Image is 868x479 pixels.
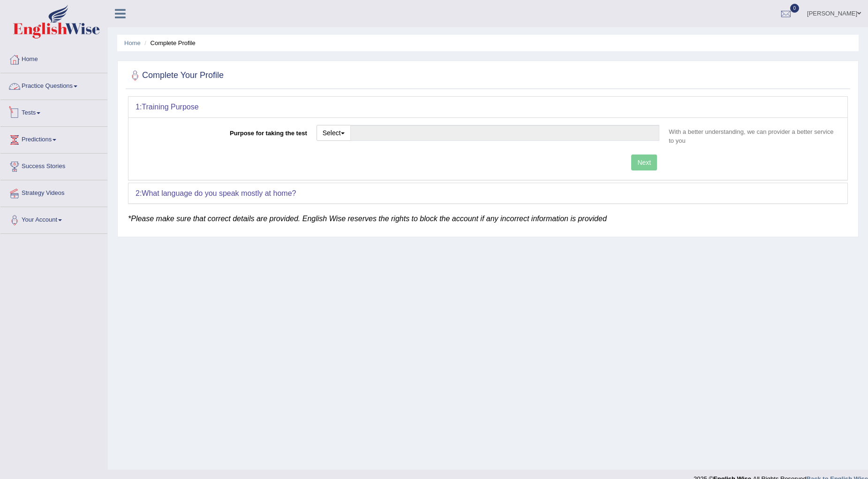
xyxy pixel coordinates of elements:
[0,127,107,150] a: Predictions
[142,189,296,197] b: What language do you speak mostly at home?
[0,207,107,231] a: Your Account
[128,183,847,204] div: 2:
[0,46,107,70] a: Home
[142,103,198,111] b: Training Purpose
[664,127,840,145] p: With a better understanding, we can provider a better service to you
[128,69,224,83] h2: Complete Your Profile
[0,180,107,204] a: Strategy Videos
[317,125,351,141] button: Select
[142,39,195,47] li: Complete Profile
[128,215,607,223] em: *Please make sure that correct details are provided. English Wise reserves the rights to block th...
[128,97,847,117] div: 1:
[136,125,312,138] label: Purpose for taking the test
[0,73,107,97] a: Practice Questions
[124,39,141,46] a: Home
[0,100,107,124] a: Tests
[790,4,800,13] span: 0
[0,154,107,177] a: Success Stories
